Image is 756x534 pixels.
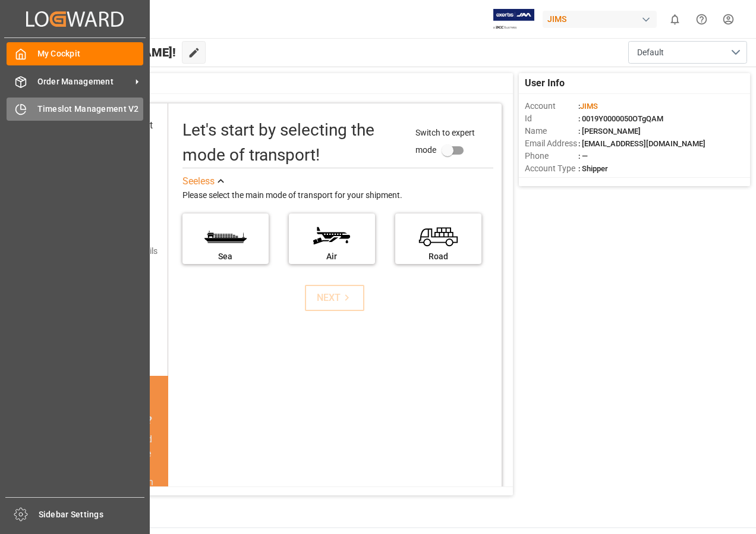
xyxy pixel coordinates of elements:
button: show 0 new notifications [661,6,688,33]
span: Order Management [37,76,131,88]
span: : [578,102,598,111]
span: Account Type [525,162,578,175]
a: My Cockpit [7,42,143,65]
span: Account [525,100,578,112]
span: Timeslot Management V2 [37,103,144,115]
div: JIMS [543,11,657,28]
span: : Shipper [578,164,608,173]
span: Default [637,46,664,59]
div: Road [401,250,475,263]
div: Please select the main mode of transport for your shipment. [182,189,493,203]
span: : [PERSON_NAME] [578,127,641,136]
button: JIMS [543,8,661,30]
span: Email Address [525,137,578,150]
div: Sea [188,250,263,263]
span: Switch to expert mode [415,128,475,155]
a: Timeslot Management V2 [7,98,143,121]
span: My Cockpit [37,48,144,60]
div: Air [295,250,369,263]
button: open menu [628,41,747,64]
button: NEXT [305,285,364,311]
span: : [EMAIL_ADDRESS][DOMAIN_NAME] [578,139,705,148]
div: NEXT [317,291,353,305]
span: Id [525,112,578,125]
button: Help Center [688,6,715,33]
span: Sidebar Settings [39,508,145,521]
span: : 0019Y0000050OTgQAM [578,114,663,123]
span: Name [525,125,578,137]
div: Add shipping details [83,245,157,257]
img: Exertis%20JAM%20-%20Email%20Logo.jpg_1722504956.jpg [493,9,534,30]
span: JIMS [580,102,598,111]
span: : — [578,152,588,161]
div: See less [182,174,215,189]
span: Phone [525,150,578,162]
span: User Info [525,76,565,90]
div: Let's start by selecting the mode of transport! [182,118,404,168]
